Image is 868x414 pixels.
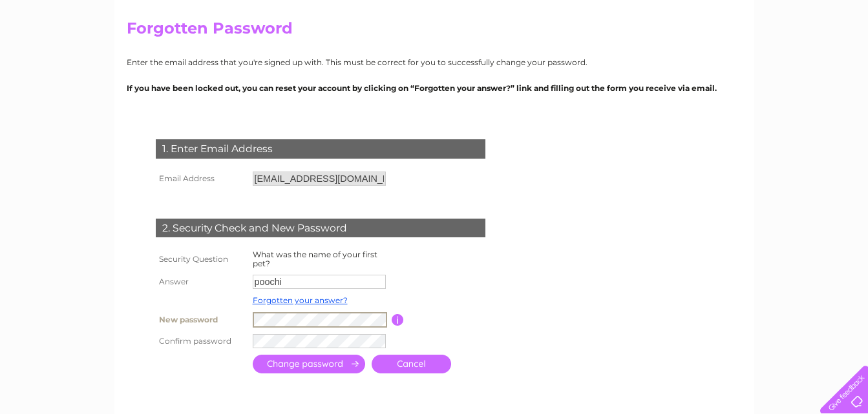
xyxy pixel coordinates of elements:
input: Information [392,314,404,326]
th: Email Address [153,168,249,189]
p: Enter the email address that you're signed up with. This must be correct for you to successfully ... [127,56,742,68]
img: logo.png [30,34,96,73]
th: Confirm password [153,331,249,351]
a: Telecoms [756,55,794,64]
a: Contact [829,55,860,64]
input: Submit [253,355,365,373]
h2: Forgotten Password [127,19,742,44]
label: What was the name of your first pet? [253,250,377,268]
a: Forgotten your answer? [253,295,348,305]
a: Cancel [372,355,451,373]
a: Blog [802,55,821,64]
div: Clear Business is a trading name of Verastar Limited (registered in [GEOGRAPHIC_DATA] No. 3667643... [129,7,740,63]
a: Energy [719,55,748,64]
a: 0333 014 3131 [624,6,714,23]
div: 2. Security Check and New Password [156,219,485,238]
th: Answer [153,271,249,292]
p: If you have been locked out, you can reset your account by clicking on “Forgotten your answer?” l... [127,82,742,94]
a: Water [687,55,712,64]
th: Security Question [153,247,249,271]
th: New password [153,309,249,331]
div: 1. Enter Email Address [156,139,485,159]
